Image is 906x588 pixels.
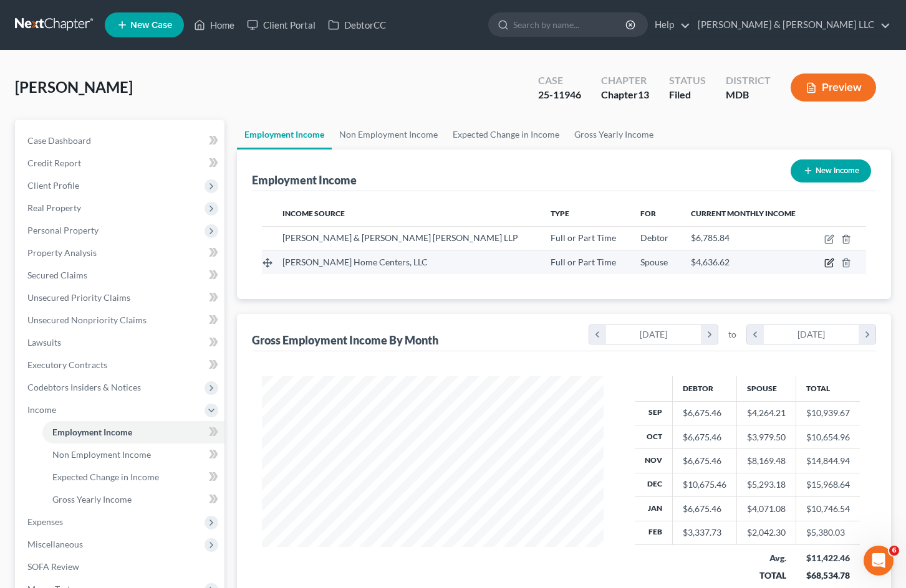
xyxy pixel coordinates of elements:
td: $15,968.64 [796,473,860,496]
div: 25-11946 [538,88,581,102]
span: to [728,328,736,341]
div: Gross Employment Income By Month [252,333,438,348]
div: TOTAL [747,569,786,582]
div: $68,534.78 [806,569,851,582]
div: Employment Income [252,173,357,187]
div: $6,675.46 [683,407,726,419]
th: Dec [635,473,673,496]
div: Status [669,73,706,88]
span: Secured Claims [27,270,87,280]
i: chevron_left [747,325,764,344]
span: Lawsuits [27,337,61,348]
th: Nov [635,449,673,473]
div: $11,422.46 [806,552,851,564]
span: Case Dashboard [27,135,91,146]
div: $4,264.21 [747,407,786,419]
div: [DATE] [606,325,701,344]
a: Unsecured Priority Claims [17,287,224,309]
a: Case Dashboard [17,130,224,152]
span: SOFA Review [27,561,79,572]
a: Expected Change in Income [42,466,224,488]
a: SOFA Review [17,556,224,578]
span: $4,636.62 [691,257,730,267]
th: Total [796,376,860,401]
span: Unsecured Priority Claims [27,292,130,303]
input: Search by name... [513,13,627,36]
iframe: Intercom live chat [864,546,894,576]
a: Help [648,14,690,36]
div: $5,293.18 [747,478,786,491]
div: [DATE] [764,325,859,344]
div: Chapter [601,73,649,88]
button: Preview [791,73,876,102]
i: chevron_right [701,325,718,344]
th: Feb [635,521,673,544]
span: Expected Change in Income [52,472,159,482]
th: Spouse [737,376,796,401]
div: $8,169.48 [747,455,786,467]
a: Property Analysis [17,242,224,264]
span: Unsecured Nonpriority Claims [27,315,147,325]
span: Full or Part Time [551,257,616,267]
a: [PERSON_NAME] & [PERSON_NAME] LLC [692,14,890,36]
span: Executory Contracts [27,359,107,370]
div: District [726,73,771,88]
div: $6,675.46 [683,455,726,467]
span: Full or Part Time [551,232,616,243]
th: Sep [635,401,673,425]
a: Secured Claims [17,264,224,287]
span: New Case [130,21,172,30]
th: Jan [635,497,673,521]
span: $6,785.84 [691,232,730,243]
div: $4,071.08 [747,503,786,515]
div: Filed [669,88,706,102]
div: $3,979.50 [747,431,786,443]
th: Debtor [673,376,737,401]
div: $6,675.46 [683,431,726,443]
span: Debtor [640,232,668,243]
div: Avg. [747,552,786,564]
div: MDB [726,88,771,102]
span: Client Profile [27,180,79,191]
span: Gross Yearly Income [52,494,132,505]
a: Employment Income [237,120,332,149]
span: Miscellaneous [27,539,83,549]
a: DebtorCC [322,14,392,36]
a: Expected Change in Income [445,120,567,149]
button: New Income [791,159,871,183]
span: Property Analysis [27,247,97,258]
td: $10,654.96 [796,425,860,448]
a: Gross Yearly Income [42,488,224,511]
div: $2,042.30 [747,526,786,539]
span: [PERSON_NAME] & [PERSON_NAME] [PERSON_NAME] LLP [282,232,518,243]
div: $6,675.46 [683,503,726,515]
div: $3,337.73 [683,526,726,539]
span: Income [27,404,56,415]
span: 6 [889,546,899,556]
span: Employment Income [52,427,132,437]
span: Personal Property [27,225,99,235]
td: $14,844.94 [796,449,860,473]
span: Real Property [27,202,81,213]
a: Home [188,14,241,36]
td: $10,939.67 [796,401,860,425]
span: Current Monthly Income [691,209,796,218]
span: [PERSON_NAME] [15,78,133,96]
span: Non Employment Income [52,449,151,460]
a: Non Employment Income [42,443,224,466]
a: Employment Income [42,421,224,443]
a: Non Employment Income [332,120,445,149]
a: Gross Yearly Income [567,120,661,149]
td: $10,746.54 [796,497,860,521]
span: Expenses [27,516,63,527]
th: Oct [635,425,673,448]
a: Lawsuits [17,331,224,354]
a: Client Portal [241,14,322,36]
div: Chapter [601,88,649,102]
div: Case [538,73,581,88]
a: Credit Report [17,152,224,174]
span: Income Source [282,209,345,218]
span: Type [551,209,569,218]
i: chevron_left [589,325,606,344]
td: $5,380.03 [796,521,860,544]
